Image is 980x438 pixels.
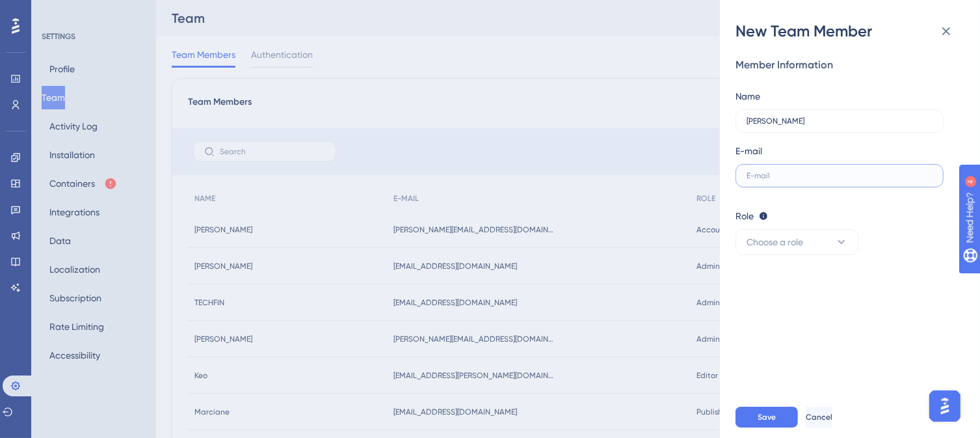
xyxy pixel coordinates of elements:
[747,171,933,180] input: E-mail
[735,208,754,224] span: Role
[735,57,954,73] div: Member Information
[735,143,762,159] div: E-mail
[806,407,832,428] button: Cancel
[758,412,776,422] span: Save
[747,116,933,126] input: Name
[735,229,859,255] button: Choose a role
[31,3,81,19] span: Need Help?
[735,21,964,42] div: New Team Member
[806,412,832,422] span: Cancel
[735,89,760,104] div: Name
[735,407,798,428] button: Save
[90,7,94,17] div: 4
[925,387,964,426] iframe: UserGuiding AI Assistant Launcher
[747,234,803,250] span: Choose a role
